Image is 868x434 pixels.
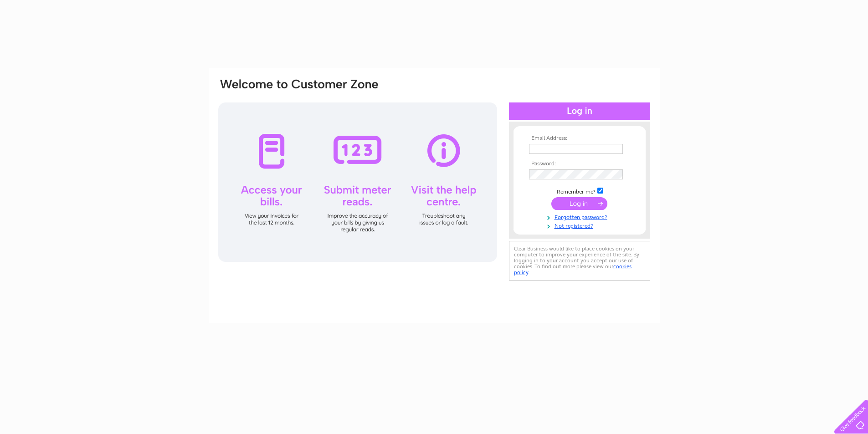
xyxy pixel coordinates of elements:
[514,263,632,276] a: cookies policy
[529,212,632,221] a: Forgotten password?
[529,221,632,230] a: Not registered?
[509,241,650,281] div: Clear Business would like to place cookies on your computer to improve your experience of the sit...
[527,161,632,167] th: Password:
[527,135,632,142] th: Email Address:
[551,197,607,210] input: Submit
[527,186,632,195] td: Remember me?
